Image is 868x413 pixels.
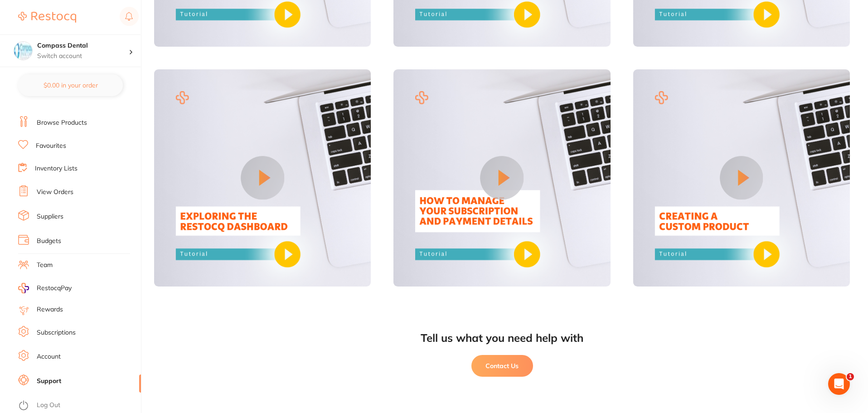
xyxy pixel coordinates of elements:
[393,69,610,286] img: Video 11
[18,7,76,28] a: Restocq Logo
[18,74,123,96] button: $0.00 in your order
[37,188,73,197] a: View Orders
[36,141,66,151] a: Favourites
[14,42,32,60] img: Compass Dental
[37,52,129,61] p: Switch account
[154,69,371,286] img: Video 10
[154,355,850,377] a: Contact Us
[35,164,78,173] a: Inventory Lists
[18,283,29,293] img: RestocqPay
[37,328,76,337] a: Subscriptions
[37,41,129,50] h4: Compass Dental
[37,352,61,361] a: Account
[37,377,61,386] a: Support
[37,261,53,270] a: Team
[847,373,854,380] span: 1
[633,69,850,286] img: Video 12
[471,355,533,377] button: Contact Us
[18,283,72,293] a: RestocqPay
[37,284,72,293] span: RestocqPay
[37,401,60,410] a: Log Out
[37,212,63,221] a: Suppliers
[37,118,87,127] a: Browse Products
[18,12,76,23] img: Restocq Logo
[37,305,63,314] a: Rewards
[154,332,850,345] div: Tell us what you need help with
[37,237,61,246] a: Budgets
[828,373,850,395] iframe: Intercom live chat
[18,398,138,413] button: Log Out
